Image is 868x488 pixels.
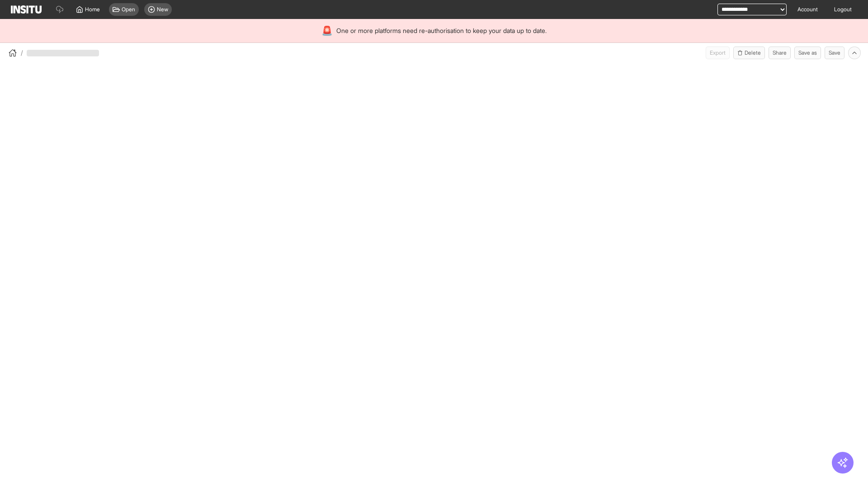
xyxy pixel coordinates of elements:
[706,47,730,59] button: Export
[11,5,42,14] img: Logo
[122,6,135,13] span: Open
[794,47,821,59] button: Save as
[157,6,168,13] span: New
[21,48,23,57] span: /
[706,47,730,59] span: Can currently only export from Insights reports.
[85,6,100,13] span: Home
[7,47,23,58] button: /
[825,47,844,59] button: Save
[769,47,791,59] button: Share
[733,47,765,59] button: Delete
[336,26,547,35] span: One or more platforms need re-authorisation to keep your data up to date.
[321,24,333,37] div: 🚨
